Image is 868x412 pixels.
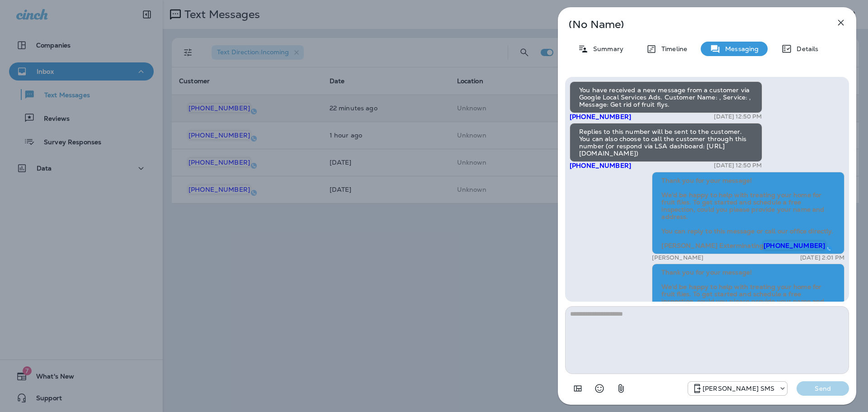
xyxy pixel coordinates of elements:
p: Timeline [657,45,687,52]
span: Thank you for your message! We’d be happy to help with treating your home for fruit flies. To get... [661,268,833,341]
p: [PERSON_NAME] SMS [703,385,774,392]
span: [PHONE_NUMBER] [570,113,631,121]
span: Thank you for your message! We’d be happy to help with treating your home for fruit flies. To get... [661,176,833,250]
p: [DATE] 2:01 PM [800,254,844,261]
div: You have received a new message from a customer via Google Local Services Ads. Customer Name: , S... [570,81,762,113]
p: [DATE] 12:50 PM [714,162,762,169]
p: Summary [589,45,623,52]
p: [PERSON_NAME] [652,254,703,261]
div: Replies to this number will be sent to the customer. You can also choose to call the customer thr... [570,123,762,162]
button: Add in a premade template [569,379,587,398]
p: Details [792,45,818,52]
span: [PHONE_NUMBER] [570,161,631,170]
div: +1 (757) 760-3335 [688,383,787,394]
p: (No Name) [569,21,816,28]
p: [DATE] 12:50 PM [714,113,762,120]
p: Messaging [721,45,759,52]
span: [PHONE_NUMBER] [764,242,825,250]
button: Select an emoji [590,379,609,398]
